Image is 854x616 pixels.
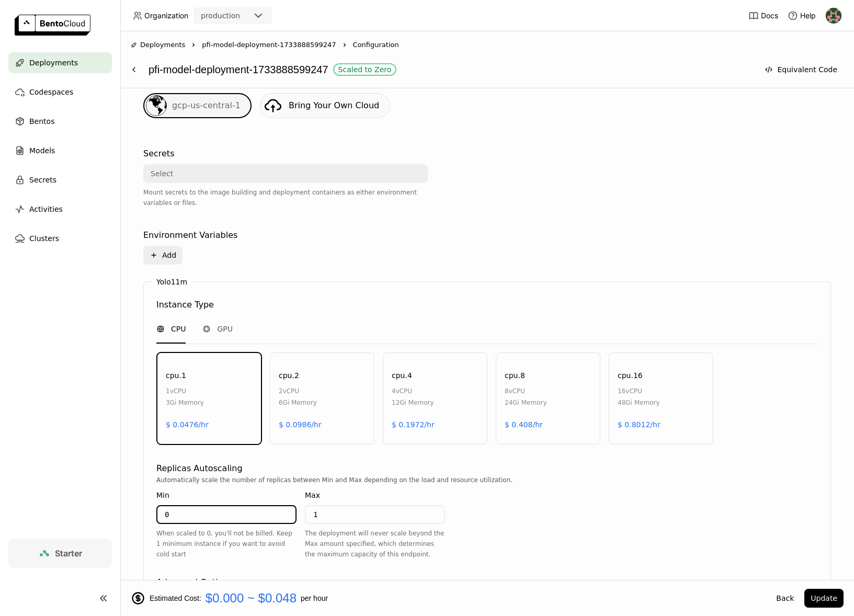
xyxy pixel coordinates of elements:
div: 1 vCPU [166,385,204,397]
div: cpu.16 [618,370,643,381]
div: 2 vCPU [279,385,317,397]
span: $0.000 ~ $0.048 [206,591,297,606]
div: Advanced Options [156,576,233,589]
div: Secrets [143,147,174,160]
button: Update [804,589,844,608]
span: CPU [171,324,186,334]
span: Codespaces [29,86,73,98]
span: Clusters [29,232,59,245]
a: Docs [748,10,778,21]
div: 24Gi Memory [505,397,547,408]
span: Deployments [140,40,185,50]
span: GPU [217,324,233,334]
a: Bentos [8,111,112,132]
svg: Down [235,578,245,588]
div: 48Gi Memory [618,397,660,408]
div: When scaled to 0, you'll not be billed. Keep 1 minimum instance if you want to avoid cold start [156,528,297,560]
a: Starter [8,539,112,568]
div: pfi-model-deployment-1733888599247 [149,60,753,79]
div: Environment Variables [143,229,237,242]
div: Max [305,489,320,501]
div: cpu.8 [505,370,525,381]
a: Bring Your Own Cloud [260,93,390,118]
div: Advanced Options [156,576,818,589]
button: Add [143,246,183,265]
span: Organization [144,11,188,20]
a: Clusters [8,228,112,249]
svg: Right [340,41,349,49]
nav: Breadcrumbs navigation [131,40,844,50]
div: cpu.1 [166,370,186,381]
span: Help [800,11,816,20]
a: Secrets [8,169,112,190]
a: Activities [8,199,112,220]
div: 8 vCPU [505,385,547,397]
a: Models [8,140,112,161]
input: Selected production. [241,11,242,21]
button: Back [770,589,800,608]
div: $ 0.1972/hr [392,419,435,430]
div: 3Gi Memory [166,397,204,408]
span: pfi-model-deployment-1733888599247 [202,40,336,50]
div: cpu.2 [279,370,299,381]
svg: Plus [150,251,158,259]
div: 6Gi Memory [279,397,317,408]
div: Deployments [131,40,185,50]
div: $ 0.408/hr [505,419,543,430]
span: Starter [55,548,82,558]
div: 4 vCPU [392,385,434,397]
label: Yolo11m [156,278,187,286]
div: 16 vCPU [618,385,660,397]
div: $ 0.8012/hr [618,419,661,430]
div: 12Gi Memory [392,397,434,408]
span: gcp-us-central-1 [172,100,241,110]
div: Scaled to Zero [338,65,392,74]
div: production [201,10,240,21]
span: Deployments [29,56,78,69]
a: Deployments [8,52,112,73]
svg: Right [189,41,198,49]
div: Instance Type [156,299,214,311]
div: Replicas Autoscaling [156,462,243,475]
div: Mount secrets to the image building and deployment containers as either environment variables or ... [143,187,428,208]
div: Select [151,168,173,179]
div: cpu.11vCPU3Gi Memory$ 0.0476/hr [157,352,261,444]
img: logo [15,15,90,36]
img: Admin Prod [826,8,841,24]
div: cpu.44vCPU12Gi Memory$ 0.1972/hr [383,352,487,444]
span: Bentos [29,115,54,128]
div: The deployment will never scale beyond the Max amount specified, which determines the maximum cap... [305,528,445,560]
div: gcp-us-central-1 [143,93,252,118]
div: Automatically scale the number of replicas between Min and Max depending on the load and resource... [156,475,818,485]
div: cpu.1616vCPU48Gi Memory$ 0.8012/hr [609,352,713,444]
div: $ 0.0476/hr [166,419,209,430]
span: Models [29,144,55,157]
div: $ 0.0986/hr [279,419,322,430]
div: cpu.88vCPU24Gi Memory$ 0.408/hr [496,352,600,444]
a: Codespaces [8,82,112,102]
div: cpu.4 [392,370,412,381]
div: cpu.22vCPU6Gi Memory$ 0.0986/hr [270,352,374,444]
span: Configuration [353,40,399,50]
span: Bring Your Own Cloud [289,100,379,110]
span: Docs [761,11,778,20]
div: Min [156,489,169,501]
div: Estimated Cost: per hour [131,591,766,606]
span: Activities [29,203,63,215]
div: Help [788,10,816,21]
button: Equivalent Code [758,60,844,79]
span: Secrets [29,174,56,186]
